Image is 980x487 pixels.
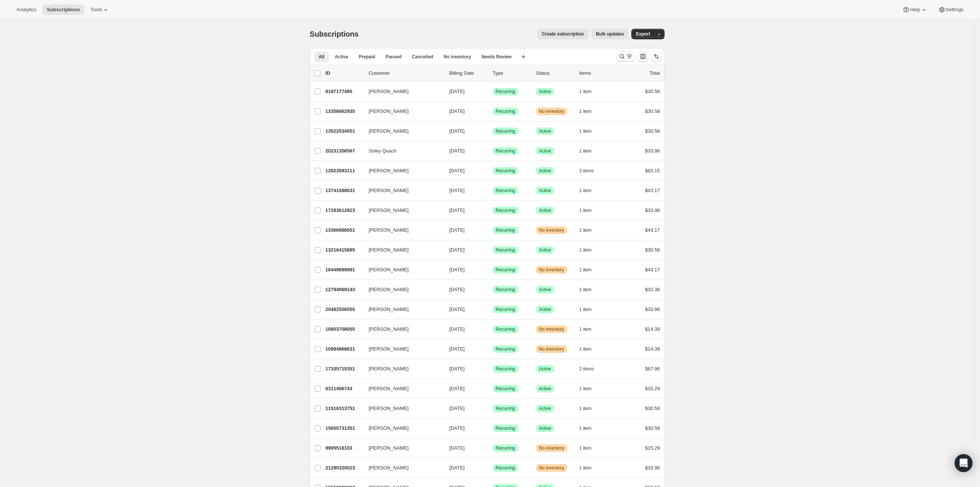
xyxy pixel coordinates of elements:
[326,385,363,392] p: 8311406743
[579,225,600,235] button: 1 item
[539,247,551,253] span: Active
[579,465,592,471] span: 1 item
[645,346,660,352] span: $14.39
[364,165,439,177] button: [PERSON_NAME]
[493,70,530,77] div: Type
[326,70,363,77] p: ID
[539,108,564,114] span: No inventory
[364,403,439,414] button: [PERSON_NAME]
[496,326,515,332] span: Recurring
[542,31,584,37] span: Create subscription
[326,245,660,255] div: 13216415895[PERSON_NAME][DATE]SuccessRecurringSuccessActive1 item$30.58
[326,324,660,335] div: 10803708055[PERSON_NAME][DATE]SuccessRecurringWarningNo inventory1 item$14.39
[90,7,102,13] span: Tools
[449,128,465,134] span: [DATE]
[579,106,600,117] button: 1 item
[638,51,648,62] button: Customize table column order and visibility
[326,423,660,434] div: 15655731351[PERSON_NAME][DATE]SuccessRecurringSuccessActive1 item$30.58
[496,287,515,293] span: Recurring
[579,128,592,134] span: 1 item
[539,168,551,174] span: Active
[579,70,617,77] div: Items
[364,442,439,454] button: [PERSON_NAME]
[539,366,551,372] span: Active
[496,247,515,253] span: Recurring
[579,366,594,372] span: 2 items
[579,287,592,293] span: 1 item
[539,346,564,352] span: No inventory
[326,146,660,156] div: 20231356567Soley Quach[DATE]SuccessRecurringSuccessActive1 item$33.98
[579,227,592,233] span: 1 item
[326,265,660,275] div: 16449699991[PERSON_NAME][DATE]SuccessRecurringWarningNo inventory1 item$43.17
[326,403,660,414] div: 11516313751[PERSON_NAME][DATE]SuccessRecurringSuccessActive1 item$30.58
[369,464,409,472] span: [PERSON_NAME]
[645,465,660,471] span: $33.98
[579,463,600,473] button: 1 item
[539,207,551,213] span: Active
[645,188,660,193] span: $43.17
[579,86,600,97] button: 1 item
[496,207,515,213] span: Recurring
[364,125,439,137] button: [PERSON_NAME]
[449,148,465,154] span: [DATE]
[539,148,551,154] span: Active
[16,7,36,13] span: Analytics
[579,108,592,114] span: 1 item
[449,326,465,332] span: [DATE]
[645,445,660,451] span: $15.29
[369,286,409,293] span: [PERSON_NAME]
[645,227,660,233] span: $43.17
[496,168,515,174] span: Recurring
[645,247,660,253] span: $30.58
[539,128,551,134] span: Active
[482,54,512,60] span: Needs Review
[326,88,363,95] p: 8197177495
[326,365,363,373] p: 17105715351
[496,188,515,194] span: Recurring
[539,406,551,412] span: Active
[579,284,600,295] button: 1 item
[369,425,409,432] span: [PERSON_NAME]
[449,70,487,77] p: Billing Date
[386,54,402,60] span: Paused
[449,168,465,173] span: [DATE]
[645,168,660,173] span: $83.15
[496,267,515,273] span: Recurring
[364,323,439,335] button: [PERSON_NAME]
[364,185,439,197] button: [PERSON_NAME]
[364,244,439,256] button: [PERSON_NAME]
[579,89,592,95] span: 1 item
[898,4,932,15] button: Help
[645,108,660,114] span: $30.58
[496,148,515,154] span: Recurring
[326,70,660,77] div: IDCustomerBilling DateTypeStatusItemsTotal
[364,86,439,98] button: [PERSON_NAME]
[326,463,660,473] div: 21290320023[PERSON_NAME][DATE]SuccessRecurringWarningNo inventory1 item$33.98
[496,366,515,372] span: Recurring
[539,306,551,312] span: Active
[326,326,363,333] p: 10803708055
[496,108,515,114] span: Recurring
[539,188,551,194] span: Active
[364,284,439,296] button: [PERSON_NAME]
[617,51,635,62] button: Search and filter results
[539,445,564,451] span: No inventory
[326,108,363,115] p: 13356662935
[579,425,592,431] span: 1 item
[579,207,592,213] span: 1 item
[496,306,515,312] span: Recurring
[496,465,515,471] span: Recurring
[364,462,439,474] button: [PERSON_NAME]
[326,127,363,135] p: 13522534551
[364,145,439,157] button: Soley Quach
[369,207,409,214] span: [PERSON_NAME]
[449,287,465,292] span: [DATE]
[579,166,602,176] button: 3 items
[449,267,465,272] span: [DATE]
[369,385,409,392] span: [PERSON_NAME]
[449,89,465,94] span: [DATE]
[326,266,363,274] p: 16449699991
[539,287,551,293] span: Active
[537,29,588,39] button: Create subscription
[364,224,439,236] button: [PERSON_NAME]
